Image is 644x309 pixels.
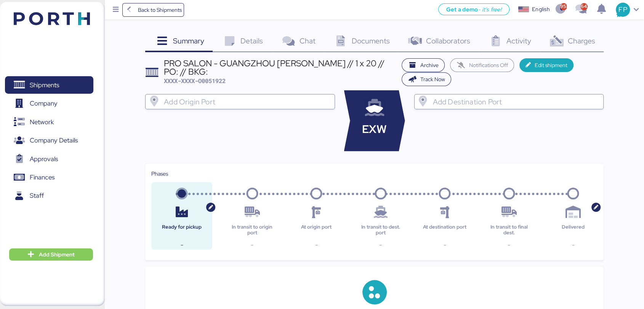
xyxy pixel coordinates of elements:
div: - [356,240,405,250]
span: Track Now [420,75,445,84]
div: - [157,240,206,250]
a: Staff [5,187,93,205]
input: Add Origin Port [162,97,331,106]
button: Add Shipment [9,248,93,261]
div: In transit to origin port [228,224,277,235]
a: Shipments [5,76,93,94]
span: Details [240,36,263,46]
span: Company Details [30,135,78,146]
div: - [484,240,533,250]
button: Menu [109,3,122,16]
a: Back to Shipments [122,3,184,17]
div: In transit to dest. port [356,224,405,235]
span: Company [30,98,58,109]
span: Finances [30,172,54,183]
div: - [228,240,277,250]
div: - [292,240,341,250]
div: In transit to final dest. [484,224,533,235]
span: Back to Shipments [138,5,181,14]
span: Approvals [30,154,58,165]
span: FP [618,5,627,14]
div: - [420,240,469,250]
button: Track Now [402,72,452,86]
div: Ready for pickup [157,224,206,235]
span: Summary [173,36,204,46]
input: Add Destination Port [431,97,600,106]
a: Company [5,95,93,112]
span: Documents [352,36,390,46]
div: - [549,240,598,250]
span: XXXX-XXXX-O0051922 [164,77,226,85]
a: Approvals [5,150,93,168]
button: Archive [402,58,445,72]
div: At origin port [292,224,341,235]
span: Activity [506,36,531,46]
div: PRO SALON - GUANGZHOU [PERSON_NAME] // 1 x 20 // PO: // BKG: [164,59,398,76]
span: Collaborators [426,36,470,46]
span: EXW [362,121,387,138]
span: Shipments [30,80,59,91]
div: At destination port [420,224,469,235]
span: Chat [299,36,315,46]
a: Company Details [5,132,93,149]
span: Notifications Off [469,61,508,70]
span: Network [30,117,54,128]
button: Notifications Off [450,58,514,72]
div: English [532,5,549,13]
span: Add Shipment [39,250,75,259]
button: Edit shipment [519,58,574,72]
span: Charges [567,36,595,46]
a: Finances [5,169,93,186]
span: Edit shipment [535,61,567,70]
a: Network [5,113,93,131]
span: Staff [30,190,44,201]
span: Archive [420,61,439,70]
div: Phases [151,170,598,178]
div: Delivered [549,224,598,235]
